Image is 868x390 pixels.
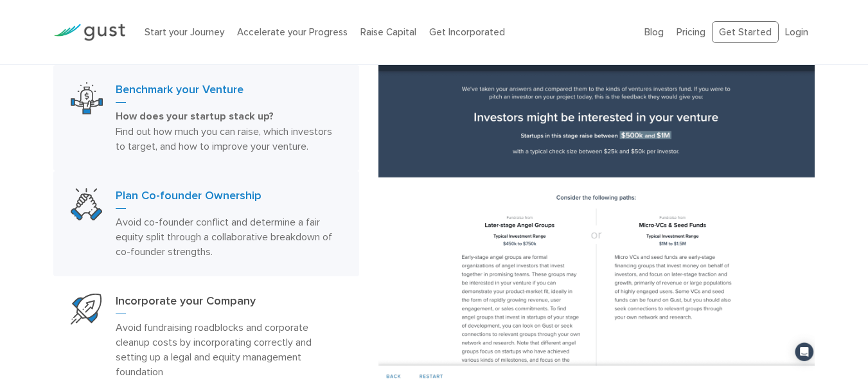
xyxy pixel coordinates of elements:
a: Get Incorporated [429,26,505,38]
a: Raise Capital [360,26,416,38]
a: Login [785,26,808,38]
p: Avoid fundraising roadblocks and corporate cleanup costs by incorporating correctly and setting u... [116,320,342,379]
img: Gust Logo [53,24,125,41]
h3: Benchmark your Venture [116,82,342,103]
img: Benchmark Your Venture [71,82,103,114]
a: Benchmark Your VentureBenchmark your VentureHow does your startup stack up? Find out how much you... [53,65,360,171]
a: Blog [644,26,664,38]
img: Start Your Company [71,294,102,324]
strong: How does your startup stack up? [116,110,274,123]
a: Pricing [677,26,705,38]
a: Plan Co Founder OwnershipPlan Co-founder OwnershipAvoid co-founder conflict and determine a fair ... [53,171,360,276]
span: Find out how much you can raise, which investors to target, and how to improve your venture. [116,125,332,152]
p: Avoid co-founder conflict and determine a fair equity split through a collaborative breakdown of ... [116,215,342,259]
h3: Incorporate your Company [116,294,342,314]
a: Accelerate your Progress [237,26,348,38]
h3: Plan Co-founder Ownership [116,188,342,209]
img: Benchmark your Venture [378,51,815,386]
img: Plan Co Founder Ownership [71,188,103,220]
a: Start your Journey [145,26,224,38]
a: Get Started [712,21,779,44]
